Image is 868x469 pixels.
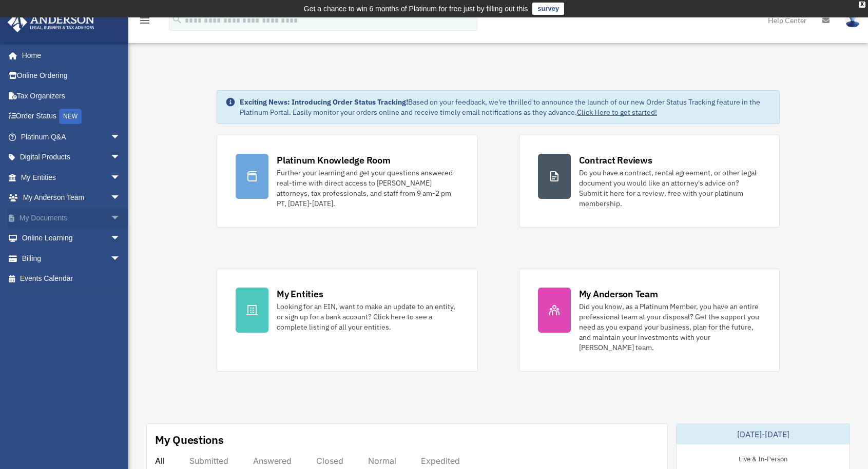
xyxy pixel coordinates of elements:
a: Digital Productsarrow_drop_down [7,147,136,168]
span: arrow_drop_down [110,228,131,249]
img: User Pic [845,13,860,28]
a: Platinum Knowledge Room Further your learning and get your questions answered real-time with dire... [217,135,477,228]
span: arrow_drop_down [110,188,131,209]
i: search [171,14,183,25]
div: Looking for an EIN, want to make an update to an entity, or sign up for a bank account? Click her... [277,301,458,332]
div: Do you have a contract, rental agreement, or other legal document you would like an attorney's ad... [579,168,761,209]
div: close [859,2,865,8]
a: Contract Reviews Do you have a contract, rental agreement, or other legal document you would like... [519,135,780,228]
div: Expedited [421,456,460,466]
div: Platinum Knowledge Room [277,154,391,167]
div: Based on your feedback, we're thrilled to announce the launch of our new Order Status Tracking fe... [240,97,771,117]
a: My Entities Looking for an EIN, want to make an update to an entity, or sign up for a bank accoun... [217,269,477,372]
a: Home [7,45,131,66]
a: Platinum Q&Aarrow_drop_down [7,127,136,147]
a: Events Calendar [7,269,136,289]
a: Order StatusNEW [7,106,136,127]
a: survey [532,3,564,15]
span: arrow_drop_down [110,208,131,229]
div: [DATE]-[DATE] [677,424,850,444]
span: arrow_drop_down [110,127,131,148]
a: Click Here to get started! [577,108,657,117]
a: My Anderson Teamarrow_drop_down [7,188,136,208]
div: NEW [59,109,82,124]
span: arrow_drop_down [110,147,131,168]
a: menu [139,18,151,27]
div: Did you know, as a Platinum Member, you have an entire professional team at your disposal? Get th... [579,301,761,353]
a: Billingarrow_drop_down [7,248,136,269]
a: Tax Organizers [7,86,136,106]
i: menu [139,14,151,27]
div: Normal [368,456,396,466]
span: arrow_drop_down [110,248,131,269]
img: Anderson Advisors Platinum Portal [5,12,98,32]
div: All [155,456,165,466]
div: Submitted [189,456,228,466]
a: My Anderson Team Did you know, as a Platinum Member, you have an entire professional team at your... [519,269,780,372]
a: Online Ordering [7,66,136,86]
div: Live & In-Person [730,453,796,463]
div: My Entities [277,288,323,300]
div: My Questions [155,432,224,447]
div: Contract Reviews [579,154,652,167]
strong: Exciting News: Introducing Order Status Tracking! [240,97,408,107]
span: arrow_drop_down [110,167,131,188]
div: Further your learning and get your questions answered real-time with direct access to [PERSON_NAM... [277,168,458,209]
div: Answered [253,456,292,466]
a: Online Learningarrow_drop_down [7,228,136,249]
div: Get a chance to win 6 months of Platinum for free just by filling out this [304,3,528,15]
a: My Entitiesarrow_drop_down [7,167,136,188]
div: Closed [316,456,343,466]
div: My Anderson Team [579,288,658,300]
a: My Documentsarrow_drop_down [7,208,136,228]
